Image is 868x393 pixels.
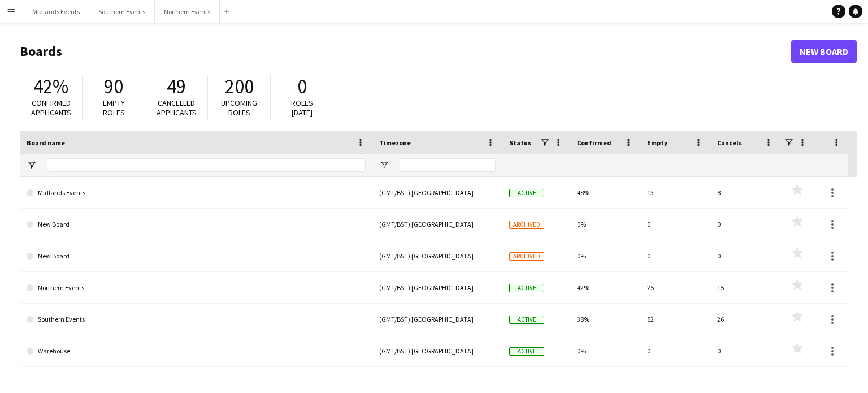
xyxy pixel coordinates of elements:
div: 8 [710,177,780,208]
a: Warehouse [27,335,366,367]
div: 48% [570,177,640,208]
div: 0% [570,335,640,366]
div: 13 [640,177,710,208]
span: 42% [33,74,68,99]
div: 0 [640,240,710,271]
span: Empty roles [103,98,125,118]
span: Confirmed applicants [31,98,71,118]
span: Archived [509,221,544,229]
div: 52 [640,304,710,335]
input: Timezone Filter Input [400,158,496,172]
div: 0 [640,209,710,240]
a: New Board [27,209,366,240]
span: Active [509,189,544,197]
button: Open Filter Menu [379,160,389,170]
span: Cancelled applicants [157,98,197,118]
button: Open Filter Menu [27,160,37,170]
span: 49 [167,74,186,99]
button: Northern Events [155,1,220,23]
span: Timezone [379,139,411,147]
span: Empty [647,139,667,147]
div: 0 [710,335,780,366]
div: 26 [710,304,780,335]
a: Midlands Events [27,177,366,209]
div: (GMT/BST) [GEOGRAPHIC_DATA] [372,177,502,208]
div: 25 [640,272,710,303]
span: 200 [225,74,254,99]
span: 0 [297,74,307,99]
div: 0% [570,240,640,271]
span: Upcoming roles [221,98,257,118]
div: 15 [710,272,780,303]
input: Board name Filter Input [47,158,366,172]
span: Active [509,284,544,292]
div: (GMT/BST) [GEOGRAPHIC_DATA] [372,209,502,240]
span: Roles [DATE] [291,98,313,118]
div: (GMT/BST) [GEOGRAPHIC_DATA] [372,240,502,271]
button: Southern Events [89,1,155,23]
div: 38% [570,304,640,335]
span: Active [509,347,544,356]
button: Midlands Events [23,1,89,23]
div: (GMT/BST) [GEOGRAPHIC_DATA] [372,304,502,335]
a: Southern Events [27,304,366,335]
div: 42% [570,272,640,303]
div: (GMT/BST) [GEOGRAPHIC_DATA] [372,272,502,303]
a: New Board [791,40,857,63]
h1: Boards [20,43,791,60]
a: Northern Events [27,272,366,304]
span: Confirmed [577,139,611,147]
span: Archived [509,252,544,261]
a: New Board [27,240,366,272]
span: 90 [104,74,123,99]
div: 0 [710,240,780,271]
div: 0% [570,209,640,240]
span: Board name [27,139,65,147]
div: (GMT/BST) [GEOGRAPHIC_DATA] [372,335,502,366]
div: 0 [640,335,710,366]
span: Cancels [717,139,742,147]
span: Status [509,139,531,147]
span: Active [509,316,544,324]
div: 0 [710,209,780,240]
